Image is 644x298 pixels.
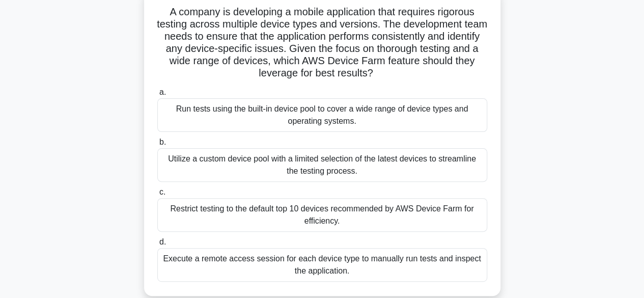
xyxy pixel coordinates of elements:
[157,198,487,232] div: Restrict testing to the default top 10 devices recommended by AWS Device Farm for efficiency.
[159,237,166,246] span: d.
[157,248,487,282] div: Execute a remote access session for each device type to manually run tests and inspect the applic...
[157,98,487,132] div: Run tests using the built-in device pool to cover a wide range of device types and operating syst...
[159,187,165,196] span: c.
[157,148,487,182] div: Utilize a custom device pool with a limited selection of the latest devices to streamline the tes...
[156,6,488,80] h5: A company is developing a mobile application that requires rigorous testing across multiple devic...
[159,88,166,96] span: a.
[159,138,166,146] span: b.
